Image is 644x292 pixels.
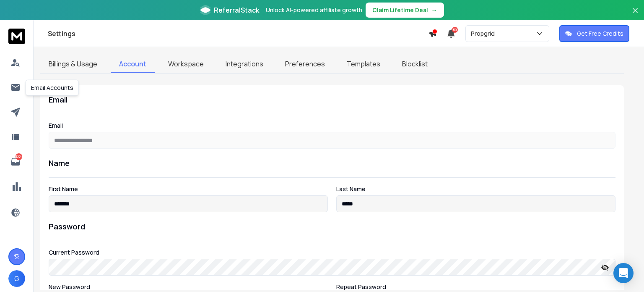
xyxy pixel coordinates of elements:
[40,55,106,73] a: Billings & Usage
[366,3,444,18] button: Claim Lifetime Deal→
[26,80,79,96] div: Email Accounts
[217,55,272,73] a: Integrations
[630,5,641,25] button: Close banner
[49,94,615,105] h1: Email
[7,153,24,170] a: 1221
[48,29,428,39] h1: Settings
[336,284,615,290] label: Repeat Password
[394,55,436,73] a: Blocklist
[431,6,437,14] span: →
[471,29,498,38] p: Propgrid
[338,55,389,73] a: Templates
[8,270,25,287] button: G
[49,250,615,255] label: Current Password
[49,186,328,192] label: First Name
[559,25,629,42] button: Get Free Credits
[49,284,328,290] label: New Password
[214,5,259,15] span: ReferralStack
[266,6,362,14] p: Unlock AI-powered affiliate growth
[277,55,333,73] a: Preferences
[49,123,615,129] label: Email
[160,55,212,73] a: Workspace
[16,153,22,160] p: 1221
[452,27,458,33] span: 50
[49,221,85,232] h1: Password
[613,263,634,283] div: Open Intercom Messenger
[49,157,615,169] h1: Name
[111,55,155,73] a: Account
[336,186,615,192] label: Last Name
[577,29,623,38] p: Get Free Credits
